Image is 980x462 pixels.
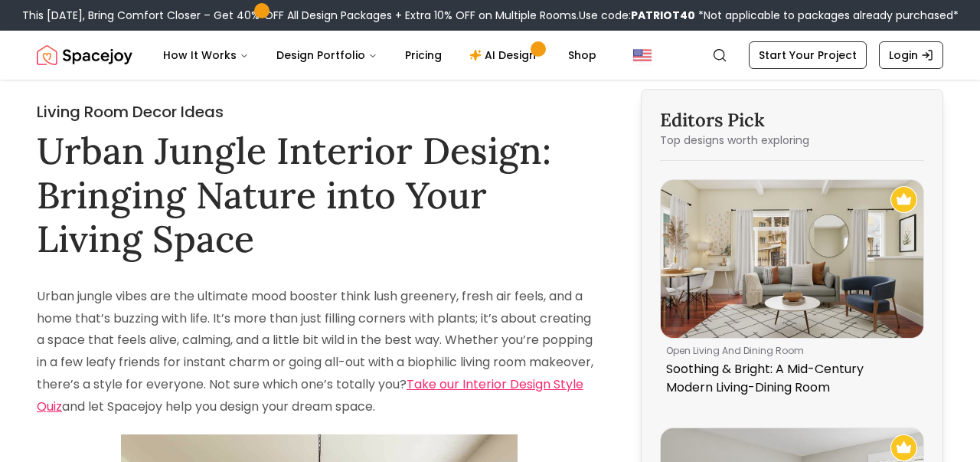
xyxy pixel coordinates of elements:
[660,108,924,133] h3: Editors Pick
[37,101,601,123] h2: Living Room Decor Ideas
[37,40,132,70] img: Spacejoy Logo
[151,40,609,70] nav: Main
[633,46,652,64] img: United States
[37,40,132,70] a: Spacejoy
[37,129,601,261] h1: Urban Jungle Interior Design: Bringing Nature into Your Living Space
[660,133,924,148] p: Top designs worth exploring
[890,434,917,461] img: Recommended Spacejoy Design - Colorful Accent Wall: A Transitional Home Office
[393,40,454,70] a: Pricing
[37,286,601,418] p: Urban jungle vibes are the ultimate mood booster think lush greenery, fresh air feels, and a home...
[666,345,912,357] p: open living and dining room
[37,31,943,80] nav: Global
[660,179,924,403] a: Soothing & Bright: A Mid-Century Modern Living-Dining RoomRecommended Spacejoy Design - Soothing ...
[890,186,917,213] img: Recommended Spacejoy Design - Soothing & Bright: A Mid-Century Modern Living-Dining Room
[695,8,959,23] span: *Not applicable to packages already purchased*
[661,180,923,338] img: Soothing & Bright: A Mid-Century Modern Living-Dining Room
[264,40,390,70] button: Design Portfolio
[457,40,553,70] a: AI Design
[556,40,609,70] a: Shop
[37,375,583,415] a: Take our Interior Design Style Quiz
[579,8,695,23] span: Use code:
[749,41,867,69] a: Start Your Project
[666,360,912,397] p: Soothing & Bright: A Mid-Century Modern Living-Dining Room
[879,41,943,69] a: Login
[151,40,261,70] button: How It Works
[631,8,695,23] b: PATRIOT40
[22,8,959,23] div: This [DATE], Bring Comfort Closer – Get 40% OFF All Design Packages + Extra 10% OFF on Multiple R...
